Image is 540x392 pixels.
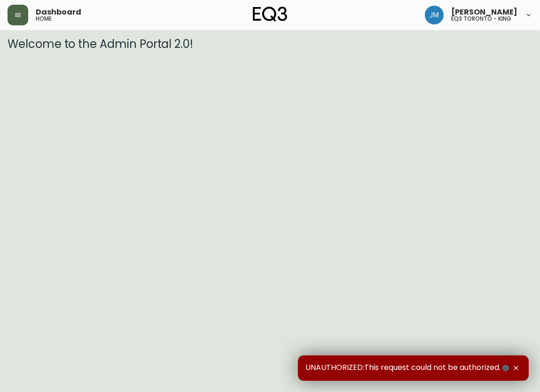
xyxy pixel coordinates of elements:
img: b88646003a19a9f750de19192e969c24 [425,6,444,24]
span: UNAUTHORIZED:This request could not be authorized. [305,363,511,373]
h5: home [36,16,52,22]
h3: Welcome to the Admin Portal 2.0! [8,38,532,51]
h5: eq3 toronto - king [451,16,511,22]
span: Dashboard [36,8,81,16]
img: logo [253,7,288,22]
span: [PERSON_NAME] [451,8,517,16]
